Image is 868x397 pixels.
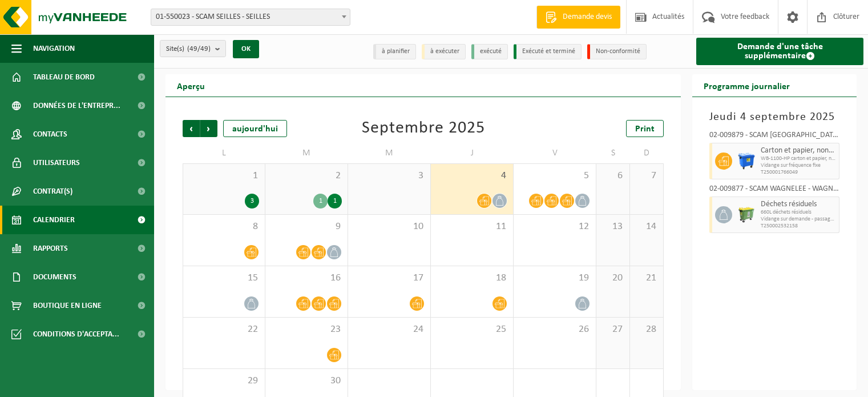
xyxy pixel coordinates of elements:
[200,120,217,137] span: Suivant
[514,44,582,59] li: Exécuté et terminé
[189,272,259,284] span: 15
[271,272,342,284] span: 16
[33,263,76,291] span: Documents
[354,170,425,182] span: 3
[33,206,75,234] span: Calendrier
[514,143,596,163] td: V
[189,323,259,336] span: 22
[602,272,624,284] span: 20
[348,143,431,163] td: M
[709,185,839,197] div: 02-009877 - SCAM WAGNELEE - WAGNELÉE
[245,194,259,208] div: 3
[313,194,328,208] div: 1
[437,272,507,284] span: 18
[602,220,624,233] span: 13
[271,323,342,336] span: 23
[183,120,200,137] span: Précédent
[635,125,655,134] span: Print
[761,146,836,155] span: Carton et papier, non-conditionné (industriel)
[187,45,211,53] count: (49/49)
[33,63,95,91] span: Tableau de bord
[189,375,259,387] span: 29
[519,220,590,233] span: 12
[33,34,75,63] span: Navigation
[761,200,836,209] span: Déchets résiduels
[183,143,265,163] td: L
[33,320,119,348] span: Conditions d'accepta...
[519,170,590,182] span: 5
[33,291,102,320] span: Boutique en ligne
[602,170,624,182] span: 6
[189,220,259,233] span: 8
[271,170,342,182] span: 2
[636,220,657,233] span: 14
[709,131,839,143] div: 02-009879 - SCAM [GEOGRAPHIC_DATA]
[33,149,80,177] span: Utilisateurs
[626,120,664,137] a: Print
[519,272,590,284] span: 19
[696,38,863,65] a: Demande d'une tâche supplémentaire
[362,120,485,137] div: Septembre 2025
[373,44,416,59] li: à planifier
[709,109,839,126] h3: Jeudi 4 septembre 2025
[33,120,67,149] span: Contacts
[33,91,120,120] span: Données de l'entrepr...
[602,323,624,336] span: 27
[354,220,425,233] span: 10
[223,120,287,137] div: aujourd'hui
[761,216,836,223] span: Vidange sur demande - passage dans une tournée fixe
[636,170,657,182] span: 7
[630,143,664,163] td: D
[151,9,350,26] span: 01-550023 - SCAM SEILLES - SEILLES
[761,169,836,176] span: T250001766049
[761,155,836,162] span: WB-1100-HP carton et papier, non-conditionné
[354,323,425,336] span: 24
[271,375,342,387] span: 30
[738,153,755,170] img: WB-1100-HPE-BE-01
[560,11,615,23] span: Demande devis
[151,9,350,25] span: 01-550023 - SCAM SEILLES - SEILLES
[519,323,590,336] span: 26
[692,74,801,97] h2: Programme journalier
[166,41,211,58] span: Site(s)
[437,323,507,336] span: 25
[271,220,342,233] span: 9
[233,40,259,58] button: OK
[431,143,514,163] td: J
[636,323,657,336] span: 28
[437,220,507,233] span: 11
[354,272,425,284] span: 17
[160,40,226,57] button: Site(s)(49/49)
[761,223,836,230] span: T250002532158
[422,44,466,59] li: à exécuter
[189,170,259,182] span: 1
[471,44,508,59] li: exécuté
[328,194,342,208] div: 1
[761,209,836,216] span: 660L déchets résiduels
[33,234,68,263] span: Rapports
[761,162,836,169] span: Vidange sur fréquence fixe
[165,74,216,97] h2: Aperçu
[738,206,755,223] img: WB-0660-HPE-GN-50
[265,143,348,163] td: M
[437,170,507,182] span: 4
[536,6,620,29] a: Demande devis
[596,143,630,163] td: S
[587,44,647,59] li: Non-conformité
[33,177,72,206] span: Contrat(s)
[636,272,657,284] span: 21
